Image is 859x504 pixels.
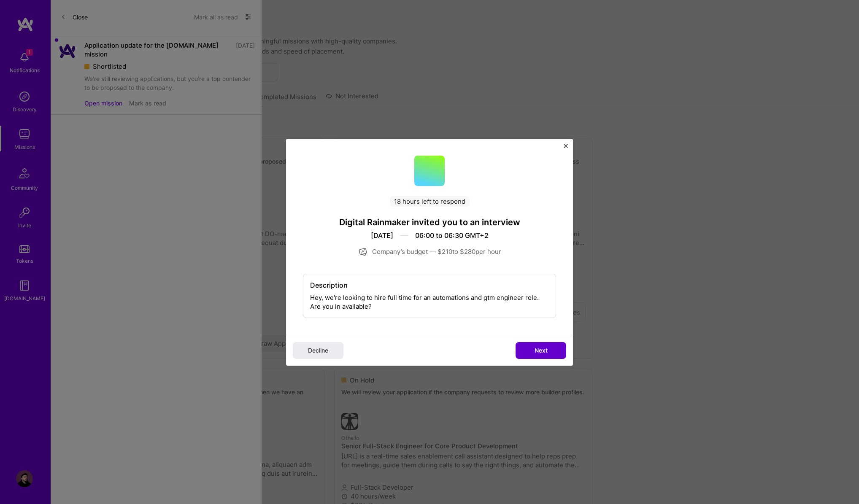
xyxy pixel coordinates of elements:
[303,217,556,228] h4: Digital Rainmaker invited you to an interview
[414,156,445,186] img: Company Logo
[310,281,549,290] div: Description
[303,247,556,257] div: Company’s budget — $ 210 to $ 280 per hour
[308,346,328,355] span: Decline
[293,342,343,359] button: Decline
[415,231,489,240] div: 06:00 to 06:30 GMT+2
[371,231,393,240] div: [DATE]
[390,196,470,207] span: 18 hours left to respond
[535,346,548,355] span: Next
[564,144,568,153] button: Close
[303,274,556,318] div: Hey, we're looking to hire full time for an automations and gtm engineer role. Are you in available?
[516,342,566,359] button: Next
